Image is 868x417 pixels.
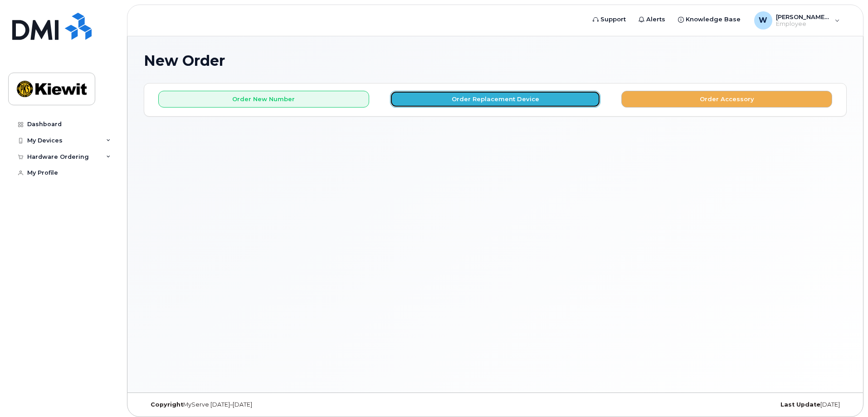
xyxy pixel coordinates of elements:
h1: New Order [144,53,847,69]
button: Order Accessory [621,91,832,108]
div: [DATE] [612,401,847,408]
strong: Copyright [151,401,183,408]
button: Order New Number [158,91,369,108]
strong: Last Update [780,401,820,408]
iframe: Messenger Launcher [829,378,861,410]
div: MyServe [DATE]–[DATE] [144,401,378,408]
button: Order Replacement Device [390,91,601,108]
